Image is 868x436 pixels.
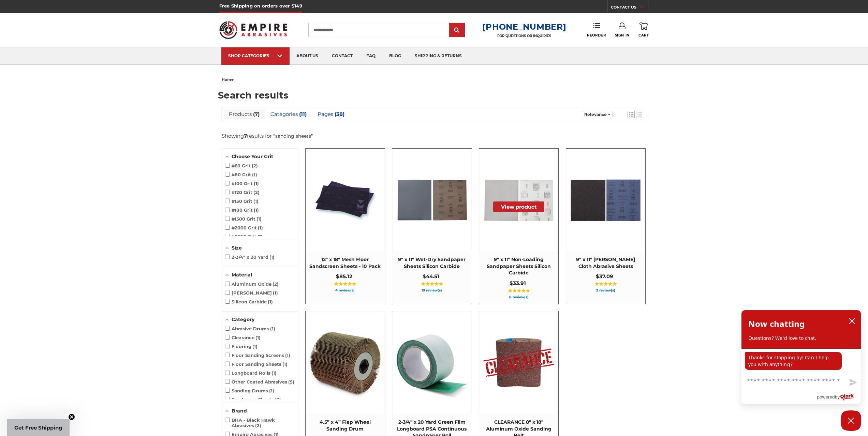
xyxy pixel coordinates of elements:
span: 3 [275,397,281,402]
a: View grid mode [628,111,635,118]
span: #150 Grit [225,198,259,204]
span: #2500 Grit [225,234,263,239]
span: Clearance [225,335,261,340]
span: Get Free Shipping [14,424,62,431]
span: 9" x 11" [PERSON_NAME] Cloth Abrasive Sheets [570,256,642,270]
button: close chatbox [847,316,857,326]
img: 9" x 11" Emery Cloth Sheets [567,161,645,239]
span: 1 [252,344,258,349]
p: Thanks for stopping by! Can I help you with anything? [745,352,842,370]
a: View Pages Tab [312,109,350,119]
span: Category [232,316,254,322]
a: sanding sheets [275,133,311,139]
button: Close Chatbox [841,410,861,431]
span: 9" x 11" Wet-Dry Sandpaper Sheets Silicon Carbide [396,256,468,270]
span: ★★★★★ [508,288,530,294]
a: 9" x 11" Non-Loading Sandpaper Sheets Silicon Carbide [479,149,558,304]
span: 1 [269,254,275,260]
a: [PHONE_NUMBER] [482,22,566,32]
span: Sanding Drums [225,388,275,393]
p: FOR QUESTIONS OR INQUIRIES [482,34,566,38]
span: 1 [253,198,259,204]
span: 2-3/4" x 20 Yard [225,254,275,260]
h1: Search results [218,91,650,100]
span: ★★★★★ [334,281,356,287]
a: blog [382,47,408,65]
span: 11 [298,111,307,117]
button: View product [493,201,544,212]
span: ★★★★★ [421,281,443,287]
img: CLEARANCE 8" x 18" Aluminum Oxide Sanding Belt [480,324,558,402]
span: Brand [232,408,247,414]
img: 9 inch x 11 inch Silicon Carbide Sandpaper Sheet [480,161,558,239]
span: 1 [285,352,290,358]
span: Cart [638,33,649,37]
h2: Now chatting [748,317,805,331]
span: [PERSON_NAME] [225,290,278,296]
span: BHA - Black Hawk Abrasives [225,417,295,428]
span: Abrasive Drums [225,326,276,331]
span: $33.91 [510,280,526,286]
a: View list mode [636,111,643,118]
span: 19 review(s) [396,289,468,292]
span: 1 [271,370,277,376]
a: View Categories Tab [265,109,312,119]
span: Size [232,245,242,251]
div: Get Free ShippingClose teaser [7,419,70,436]
span: 1 [258,234,263,239]
span: powered [817,393,835,401]
a: Cart [638,22,649,37]
span: 1 [270,326,275,331]
span: 2 [273,281,279,287]
span: home [222,77,234,82]
span: Silicon Carbide [225,299,273,304]
span: 4 review(s) [309,289,381,292]
img: Premium Green Film Sandpaper Roll with PSA for professional-grade sanding, 2 3/4" x 20 yards. [393,324,471,402]
span: Sign In [615,33,630,37]
p: Questions? We'd love to chat. [748,335,854,342]
span: Aluminum Oxide [225,281,279,287]
button: Close teaser [68,414,75,420]
span: 1 [252,172,257,177]
a: contact [325,47,359,65]
span: 1 [256,216,262,222]
a: 9" x 11" Wet-Dry Sandpaper Sheets Silicon Carbide [392,149,471,304]
span: 12" x 18" Mesh Floor Sandscreen Sheets - 10 Pack [309,256,381,270]
b: 7 [244,133,247,139]
a: Reorder [587,22,606,37]
button: Send message [844,375,861,391]
span: #80 Grit [225,172,258,177]
span: #100 Grit [225,181,259,186]
span: #120 Grit [225,190,260,195]
span: 9" x 11" Non-Loading Sandpaper Sheets Silicon Carbide [483,256,555,276]
span: 2 review(s) [570,289,642,292]
a: View Products Tab [224,109,265,119]
span: Flooring [225,344,258,349]
span: Sandpaper Sheets [225,397,281,402]
span: 1 [273,290,278,296]
span: 1 [254,207,259,213]
span: #60 Grit [225,163,258,168]
div: chat [741,349,861,373]
span: #1500 Grit [225,216,262,222]
span: $37.09 [596,273,613,280]
span: $44.51 [423,273,439,280]
span: 1 [269,388,274,393]
span: 2 [253,190,260,195]
span: 1 [282,361,288,367]
img: 4.5 inch x 4 inch flap wheel sanding drum [306,324,384,402]
span: 1 [254,181,259,186]
div: SHOP CATEGORIES [228,53,283,58]
div: Showing results for " " [222,133,313,139]
a: about us [290,47,325,65]
img: 9" x 11" Wet-Dry Sandpaper Sheets Silicon Carbide [393,161,471,239]
span: Floor Sanding Screens [225,352,291,358]
a: 9" x 11" Emery Cloth Abrasive Sheets [566,149,645,304]
span: $85.12 [336,273,352,280]
span: Relevance [584,112,607,117]
span: 1 [255,335,261,340]
span: ★★★★★ [594,281,617,287]
span: #2000 Grit [225,225,263,230]
span: 8 review(s) [483,296,555,299]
